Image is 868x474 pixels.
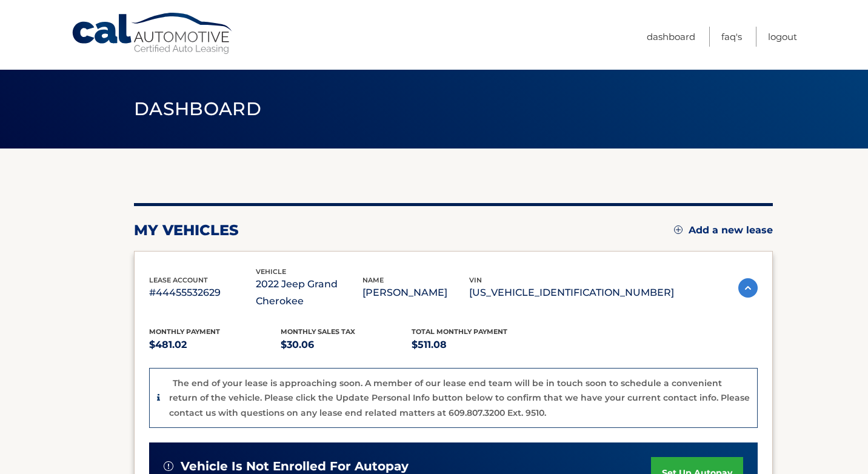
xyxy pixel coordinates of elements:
[134,221,239,239] h2: my vehicles
[674,224,773,236] a: Add a new lease
[412,336,543,353] p: $511.08
[181,459,409,474] span: vehicle is not enrolled for autopay
[674,225,683,234] img: add.svg
[738,278,758,298] img: accordion-active.svg
[256,267,286,276] span: vehicle
[149,284,256,301] p: #44455532629
[647,27,695,47] a: Dashboard
[362,284,469,301] p: [PERSON_NAME]
[469,284,674,301] p: [US_VEHICLE_IDENTIFICATION_NUMBER]
[169,378,750,418] p: The end of your lease is approaching soon. A member of our lease end team will be in touch soon t...
[362,276,384,284] span: name
[412,327,507,336] span: Total Monthly Payment
[71,12,235,55] a: Cal Automotive
[149,327,220,336] span: Monthly Payment
[721,27,742,47] a: FAQ's
[281,336,412,353] p: $30.06
[469,276,482,284] span: vin
[134,98,261,120] span: Dashboard
[281,327,355,336] span: Monthly sales Tax
[768,27,797,47] a: Logout
[164,461,173,471] img: alert-white.svg
[149,336,281,353] p: $481.02
[256,276,362,310] p: 2022 Jeep Grand Cherokee
[149,276,208,284] span: lease account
